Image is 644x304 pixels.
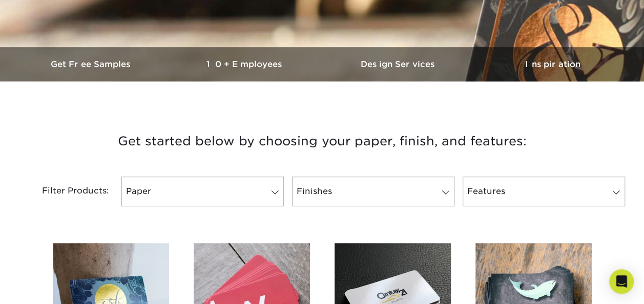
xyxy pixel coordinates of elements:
a: 10+ Employees [169,47,322,81]
div: Open Intercom Messenger [609,269,634,294]
h3: Inspiration [476,59,630,69]
h3: 10+ Employees [169,59,322,69]
h3: Get Free Samples [15,59,169,69]
h3: Get started below by choosing your paper, finish, and features: [23,118,622,164]
div: Filter Products: [15,177,117,206]
a: Design Services [322,47,476,81]
a: Get Free Samples [15,47,169,81]
iframe: Google Customer Reviews [3,273,87,300]
a: Finishes [292,177,454,206]
h3: Design Services [322,59,476,69]
a: Paper [121,177,284,206]
a: Inspiration [476,47,630,81]
a: Features [463,177,625,206]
